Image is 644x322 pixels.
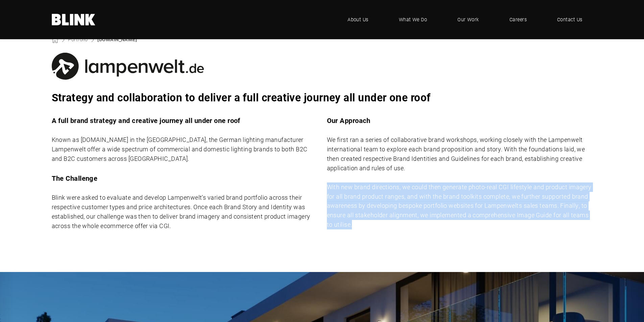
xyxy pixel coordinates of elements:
[557,16,582,23] span: Contact Us
[447,9,489,30] a: Our Work
[52,14,96,25] a: Home
[327,135,593,173] p: We first ran a series of collaborative brand workshops, working closely with the Lampenwelt inter...
[389,9,437,30] a: What We Do
[52,173,317,183] h3: The Challenge
[337,9,379,30] a: About Us
[327,182,593,229] p: With new brand directions, we could then generate photo-real CGI lifestyle and product imagery fo...
[399,16,427,23] span: What We Do
[97,36,137,43] a: [DOMAIN_NAME]
[68,36,88,43] a: Portfolio
[52,135,317,164] p: Known as [DOMAIN_NAME] in the [GEOGRAPHIC_DATA], the German lighting manufacturer Lampenwelt offe...
[327,115,593,126] h3: Our Approach
[509,16,527,23] span: Careers
[457,16,479,23] span: Our Work
[52,115,317,126] h3: A full brand strategy and creative journey all under one roof
[547,9,593,30] a: Contact Us
[52,89,593,106] h3: Strategy and collaboration to deliver a full creative journey all under one roof
[52,193,317,231] p: Blink were asked to evaluate and develop Lampenwelt’s varied brand portfolio across their respect...
[499,9,537,30] a: Careers
[348,16,368,23] span: About Us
